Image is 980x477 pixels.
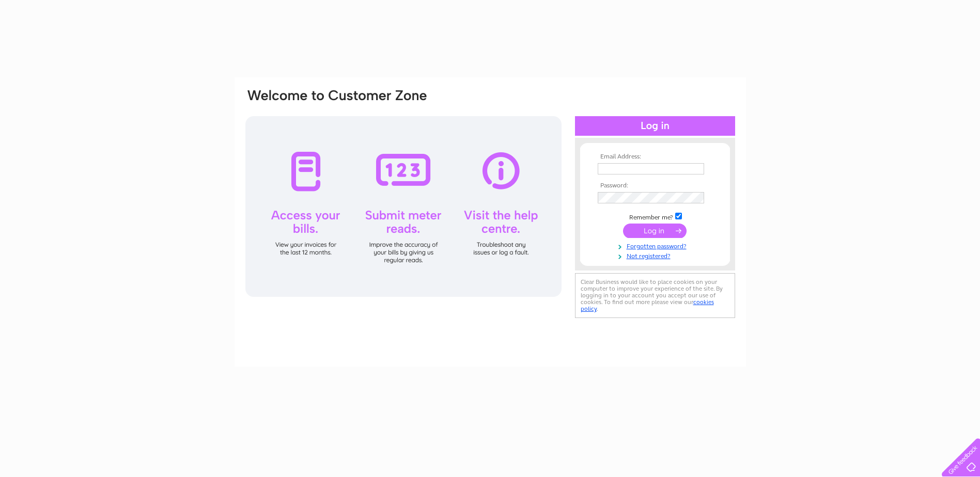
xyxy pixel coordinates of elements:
[623,224,687,238] input: Submit
[595,153,715,161] th: Email Address:
[598,250,715,260] a: Not registered?
[575,273,735,318] div: Clear Business would like to place cookies on your computer to improve your experience of the sit...
[595,182,715,189] th: Password:
[595,211,715,221] td: Remember me?
[598,241,715,250] a: Forgotten password?
[581,298,714,312] a: cookies policy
